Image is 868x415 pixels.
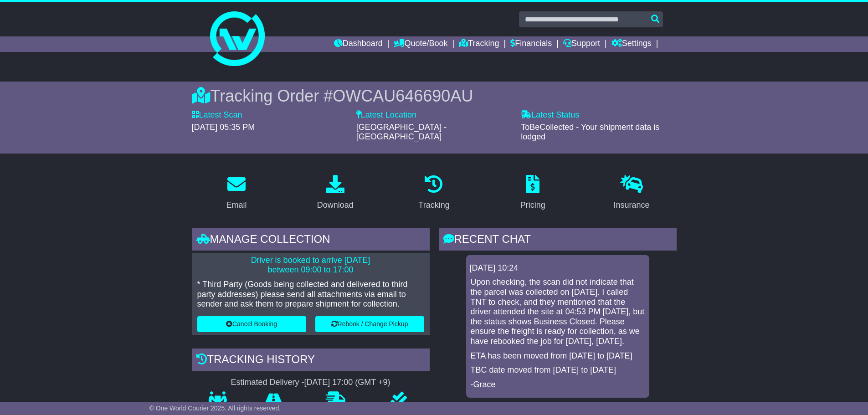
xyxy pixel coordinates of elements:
[418,199,449,211] div: Tracking
[514,172,551,215] a: Pricing
[149,405,281,412] span: © One World Courier 2025. All rights reserved.
[471,277,645,346] p: Upon checking, the scan did not indicate that the parcel was collected on [DATE]. I called TNT to...
[220,172,252,215] a: Email
[614,199,650,211] div: Insurance
[394,36,447,52] a: Quote/Book
[197,280,424,309] p: * Third Party (Goods being collected and delivered to third party addresses) please send all atta...
[192,86,677,106] div: Tracking Order #
[563,36,600,52] a: Support
[471,380,645,390] p: -Grace
[304,378,390,388] div: [DATE] 17:00 (GMT +9)
[521,123,659,142] span: ToBeCollected - Your shipment data is lodged
[334,36,383,52] a: Dashboard
[192,228,430,253] div: Manage collection
[439,228,677,253] div: RECENT CHAT
[192,378,430,388] div: Estimated Delivery -
[197,316,306,332] button: Cancel Booking
[317,199,354,211] div: Download
[510,36,552,52] a: Financials
[315,316,424,332] button: Rebook / Change Pickup
[412,172,455,215] a: Tracking
[311,172,360,215] a: Download
[471,351,645,361] p: ETA has been moved from [DATE] to [DATE]
[192,348,430,373] div: Tracking history
[611,36,652,52] a: Settings
[192,123,255,132] span: [DATE] 05:35 PM
[226,199,247,211] div: Email
[197,256,424,275] p: Driver is booked to arrive [DATE] between 09:00 to 17:00
[459,36,499,52] a: Tracking
[333,87,473,105] span: OWCAU646690AU
[520,199,545,211] div: Pricing
[356,123,447,142] span: [GEOGRAPHIC_DATA] - [GEOGRAPHIC_DATA]
[192,110,242,120] label: Latest Scan
[521,110,579,120] label: Latest Status
[470,263,646,273] div: [DATE] 10:24
[471,365,645,375] p: TBC date moved from [DATE] to [DATE]
[356,110,416,120] label: Latest Location
[608,172,656,215] a: Insurance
